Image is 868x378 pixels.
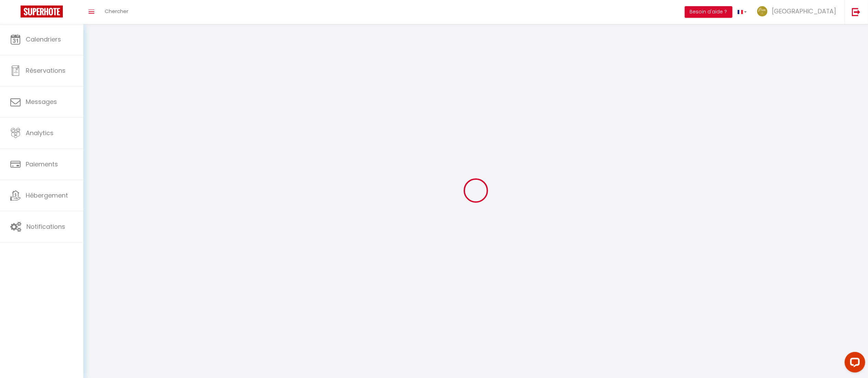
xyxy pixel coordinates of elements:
span: Réservations [26,66,66,75]
button: Besoin d'aide ? [685,6,732,18]
span: [GEOGRAPHIC_DATA] [772,7,836,15]
span: Paiements [26,160,58,168]
iframe: LiveChat chat widget [839,349,868,378]
img: Super Booking [21,5,63,17]
img: logout [852,8,860,16]
span: Notifications [26,222,65,231]
span: Analytics [26,129,54,137]
span: Calendriers [26,35,61,44]
span: Hébergement [26,191,68,200]
img: ... [757,6,767,16]
span: Chercher [105,8,128,15]
span: Messages [26,97,57,106]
